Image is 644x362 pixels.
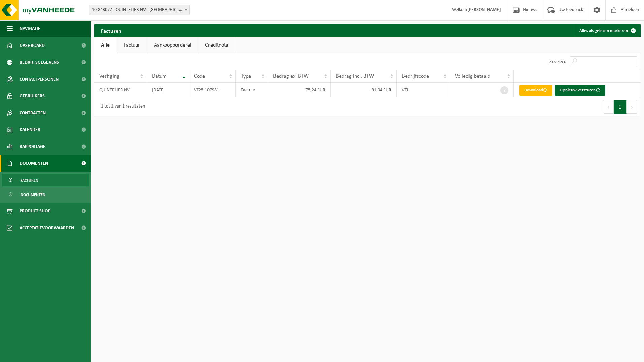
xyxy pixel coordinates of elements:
span: Kalender [20,121,40,138]
span: Navigatie [20,20,40,37]
button: Next [627,100,637,114]
button: Previous [603,100,614,114]
span: Code [194,73,205,79]
button: Opnieuw versturen [555,85,605,96]
span: Contracten [20,104,46,121]
span: Documenten [21,188,45,201]
span: Facturen [21,174,38,187]
a: Documenten [2,188,89,201]
a: Aankoopborderel [147,37,198,53]
a: Factuur [117,37,147,53]
span: Volledig betaald [455,73,490,79]
div: 1 tot 1 van 1 resultaten [98,101,145,113]
button: Alles als gelezen markeren [574,24,640,37]
td: Factuur [236,83,268,97]
span: Bedrijfsgegevens [20,54,59,71]
span: Bedrijfscode [402,73,429,79]
td: VEL [397,83,450,97]
span: Datum [152,73,167,79]
span: Type [241,73,251,79]
span: 10-843077 - QUINTELIER NV - DENDERMONDE [89,5,190,15]
h2: Facturen [94,24,128,37]
button: 1 [614,100,627,114]
span: Documenten [20,155,48,172]
span: Dashboard [20,37,45,54]
span: Bedrag ex. BTW [273,73,309,79]
span: Product Shop [20,203,50,219]
strong: [PERSON_NAME] [467,7,501,12]
td: 75,24 EUR [268,83,331,97]
a: Facturen [2,174,89,186]
a: Alle [94,37,117,53]
a: Creditnota [198,37,235,53]
td: VF25-107981 [189,83,236,97]
td: 91,04 EUR [331,83,397,97]
span: Gebruikers [20,88,45,104]
span: Bedrag incl. BTW [336,73,374,79]
span: Acceptatievoorwaarden [20,219,74,236]
span: Rapportage [20,138,45,155]
span: Contactpersonen [20,71,59,88]
td: [DATE] [147,83,189,97]
label: Zoeken: [549,59,566,64]
span: Vestiging [99,73,119,79]
a: Download [519,85,552,96]
td: QUINTELIER NV [94,83,147,97]
span: 10-843077 - QUINTELIER NV - DENDERMONDE [89,5,189,15]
